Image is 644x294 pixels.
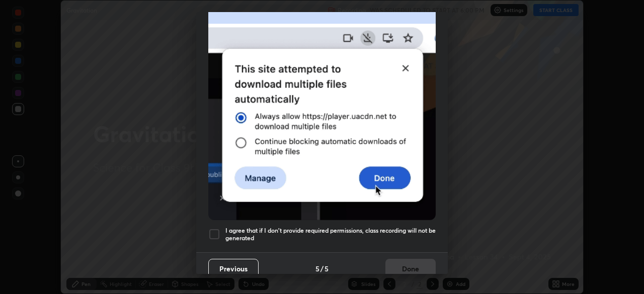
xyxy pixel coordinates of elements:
[320,263,324,274] h4: /
[315,263,319,274] h4: 5
[208,259,259,279] button: Previous
[325,263,329,274] h4: 5
[225,227,436,242] h5: I agree that if I don't provide required permissions, class recording will not be generated
[208,1,436,220] img: downloads-permission-blocked.gif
